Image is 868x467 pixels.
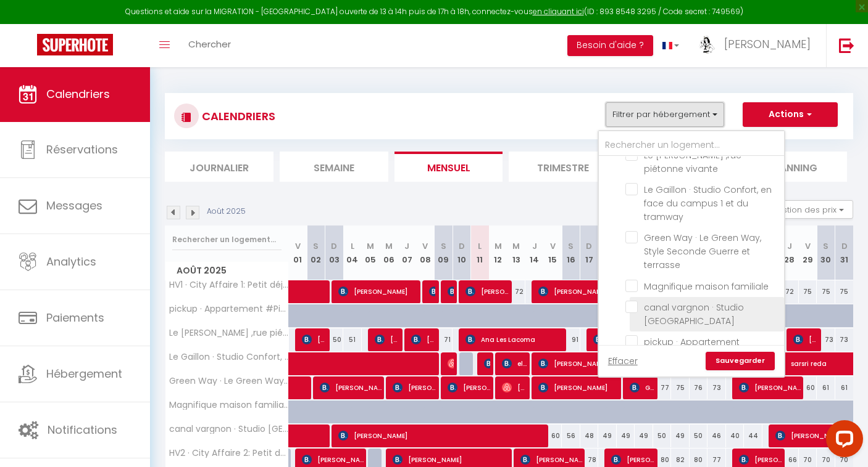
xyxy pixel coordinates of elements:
[533,6,584,17] a: en cliquant ici
[799,280,817,303] div: 75
[429,280,435,303] span: [PERSON_NAME]
[471,225,490,280] th: 11
[608,354,638,368] a: Effacer
[448,352,454,375] span: [PERSON_NAME]
[839,38,854,53] img: logout
[167,328,291,338] span: Le [PERSON_NAME] ,rue piétonne vivante
[644,280,769,293] span: Magnifique maison familiale
[302,328,327,351] span: [PERSON_NAME]
[841,240,848,252] abbr: D
[46,86,110,102] span: Calendriers
[509,152,617,182] li: Trimestre
[167,424,291,434] span: canal vargnon · Studio [GEOGRAPHIC_DATA]
[653,376,672,399] div: 77
[817,328,835,351] div: 73
[411,328,436,351] span: [PERSON_NAME]
[644,149,741,175] span: Le [PERSON_NAME] ,rue piétonne vivante
[165,152,273,182] li: Journalier
[502,376,527,399] span: [PERSON_NAME]
[165,262,288,280] span: Août 2025
[550,240,556,252] abbr: V
[835,225,854,280] th: 31
[532,240,537,252] abbr: J
[435,225,453,280] th: 09
[380,225,398,280] th: 06
[743,102,838,127] button: Actions
[351,240,354,252] abbr: L
[580,225,599,280] th: 17
[484,352,490,375] span: [PERSON_NAME]
[478,240,482,252] abbr: L
[525,225,544,280] th: 14
[398,225,417,280] th: 07
[435,328,453,351] div: 71
[780,280,799,303] div: 72
[167,352,291,362] span: Le Gaillon · Studio Confort, en face du campus 1 et du tramway
[817,376,835,399] div: 61
[167,400,291,410] span: Magnifique maison familiale
[343,225,362,280] th: 04
[599,134,784,156] input: Rechercher un logement...
[507,280,526,303] div: 72
[744,424,762,447] div: 44
[538,376,619,399] span: [PERSON_NAME]
[325,225,344,280] th: 03
[331,240,337,252] abbr: D
[653,424,672,447] div: 50
[586,240,592,252] abbr: D
[375,328,399,351] span: [PERSON_NAME]
[738,152,847,182] li: Planning
[823,240,828,252] abbr: S
[644,232,761,271] span: Green Way · Le Green Way, Style Seconde Guerre et terrasse
[805,240,811,252] abbr: V
[635,424,653,447] div: 49
[761,200,853,219] button: Gestion des prix
[835,376,854,399] div: 61
[507,225,526,280] th: 13
[799,225,817,280] th: 29
[690,376,708,399] div: 76
[644,301,744,327] span: canal vargnon · Studio [GEOGRAPHIC_DATA]
[495,240,502,252] abbr: M
[707,424,726,447] div: 46
[544,225,562,280] th: 15
[385,240,393,252] abbr: M
[538,352,619,375] span: [PERSON_NAME]
[465,280,509,303] span: [PERSON_NAME]
[416,225,435,280] th: 08
[167,280,291,290] span: HV1 · City Affaire 1: Petit déjeuner offert, hypercentre
[179,24,240,67] a: Chercher
[453,225,471,280] th: 10
[562,424,580,447] div: 56
[199,102,275,130] h3: CALENDRIERS
[320,376,382,399] span: [PERSON_NAME]
[593,328,618,351] span: [PERSON_NAME]
[671,376,690,399] div: 75
[459,240,465,252] abbr: D
[37,34,113,55] img: Super Booking
[688,24,826,67] a: ... [PERSON_NAME]
[46,142,118,157] span: Réservations
[739,376,801,399] span: [PERSON_NAME]
[617,424,635,447] div: 49
[568,240,574,252] abbr: S
[167,449,291,458] span: HV2 · City Affaire 2: Petit déjeuner offert, hypercentre
[307,225,325,280] th: 02
[46,254,96,269] span: Analytics
[280,152,388,182] li: Semaine
[816,415,868,467] iframe: LiveChat chat widget
[46,310,104,325] span: Paiements
[544,424,562,447] div: 60
[394,152,503,182] li: Mensuel
[835,328,854,351] div: 73
[172,229,282,251] input: Rechercher un logement...
[46,198,102,213] span: Messages
[562,225,580,280] th: 16
[780,225,799,280] th: 28
[706,352,775,370] a: Sauvegarder
[393,376,436,399] span: [PERSON_NAME]
[690,424,708,447] div: 50
[46,366,122,381] span: Hébergement
[489,225,507,280] th: 12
